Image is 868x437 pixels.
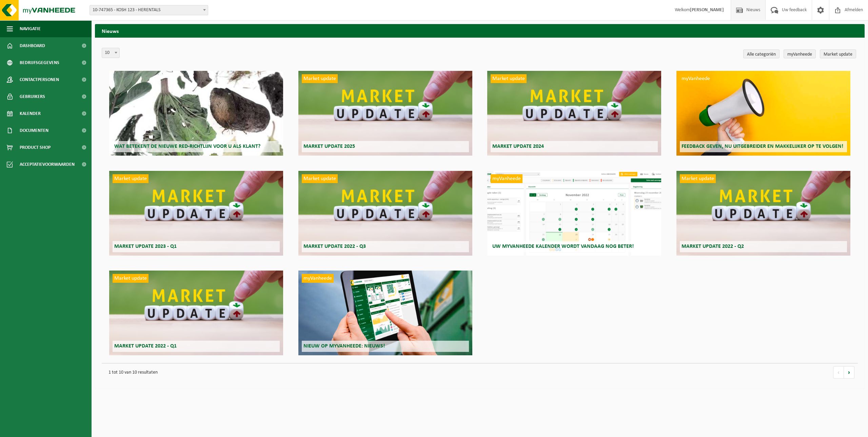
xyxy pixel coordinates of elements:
a: myVanheede Uw myVanheede kalender wordt vandaag nog beter! [487,171,661,256]
span: Market update 2022 - Q3 [303,244,366,249]
span: Kalender [20,105,41,122]
span: Navigatie [20,20,41,37]
h2: Nieuws [95,24,865,37]
span: Acceptatievoorwaarden [20,156,75,173]
a: vorige [833,366,844,379]
a: Market update Market update 2024 [487,71,661,156]
a: volgende [844,366,854,379]
span: myVanheede [491,174,522,183]
span: Market update [680,174,716,183]
a: Market update Market update 2022 - Q3 [298,171,472,256]
a: myVanheede Feedback geven, nu uitgebreider en makkelijker op te volgen! [676,71,850,156]
a: Market update Market update 2025 [298,71,472,156]
strong: [PERSON_NAME] [690,7,724,13]
span: Market update 2022 - Q2 [682,244,744,249]
span: Wat betekent de nieuwe RED-richtlijn voor u als klant? [114,144,260,149]
span: Market update [113,174,149,183]
span: Gebruikers [20,88,45,105]
span: Documenten [20,122,48,139]
span: 10-747365 - KOSH 123 - HERENTALS [90,5,208,15]
span: 10-747365 - KOSH 123 - HERENTALS [90,5,208,15]
span: Contactpersonen [20,71,59,88]
a: Market update Market update 2022 - Q1 [109,271,283,355]
span: Market update 2024 [492,144,544,149]
p: 1 tot 10 van 10 resultaten [105,367,826,378]
a: Wat betekent de nieuwe RED-richtlijn voor u als klant? [109,71,283,156]
a: myVanheede Nieuw op myVanheede: Nieuws! [298,271,472,355]
span: Market update [302,174,338,183]
span: Market update [491,74,527,83]
span: Market update [113,274,149,283]
span: Market update [302,74,338,83]
span: myVanheede [302,274,334,283]
a: myVanheede [784,49,816,58]
a: Alle categoriën [743,49,780,58]
span: Market update 2023 - Q1 [114,244,177,249]
span: 10 [102,48,119,58]
a: Market update Market update 2022 - Q2 [676,171,850,256]
span: Market update 2025 [303,144,355,149]
span: Uw myVanheede kalender wordt vandaag nog beter! [492,244,634,249]
span: Nieuw op myVanheede: Nieuws! [303,343,385,349]
span: Feedback geven, nu uitgebreider en makkelijker op te volgen! [682,144,843,149]
span: myVanheede [680,74,712,83]
span: Market update 2022 - Q1 [114,343,177,349]
span: Bedrijfsgegevens [20,54,59,71]
span: Dashboard [20,37,45,54]
a: Market update [820,49,856,58]
a: Market update Market update 2023 - Q1 [109,171,283,256]
span: Product Shop [20,139,51,156]
span: 10 [102,48,120,58]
